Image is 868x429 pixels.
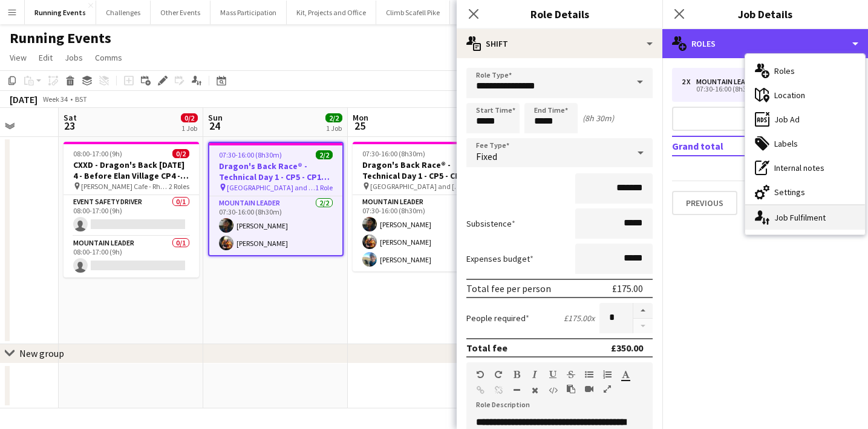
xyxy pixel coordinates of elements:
[476,370,485,379] button: Undo
[326,124,342,133] div: 1 Job
[450,1,518,24] button: Climb Snowdon
[745,180,865,204] div: Settings
[370,182,461,191] span: [GEOGRAPHIC_DATA] and [GEOGRAPHIC_DATA]
[457,6,662,22] h3: Role Details
[530,385,539,395] button: Clear Formatting
[682,86,836,92] div: 07:30-16:00 (8h30m)
[287,1,376,24] button: Kit, Projects and Office
[745,59,865,83] div: Roles
[476,150,497,162] span: Fixed
[169,182,189,191] span: 2 Roles
[466,218,515,229] label: Subsistence
[227,183,315,192] span: [GEOGRAPHIC_DATA] and [GEOGRAPHIC_DATA]
[62,119,77,133] span: 23
[662,6,868,22] h3: Job Details
[208,112,223,123] span: Sun
[745,107,865,131] div: Job Ad
[210,1,287,24] button: Mass Participation
[621,370,630,379] button: Text Color
[662,29,868,58] div: Roles
[512,370,521,379] button: Bold
[151,1,210,24] button: Other Events
[10,93,38,105] div: [DATE]
[612,282,643,294] div: £175.00
[466,253,534,264] label: Expenses budget
[672,107,858,131] button: Add role
[64,236,199,278] app-card-role: Mountain Leader0/108:00-17:00 (9h)
[64,142,199,278] app-job-card: 08:00-17:00 (9h)0/2CXXD - Dragon's Back [DATE] 4 - Before Elan Village CP4 - Support Point - Dryg...
[585,370,593,379] button: Unordered List
[90,50,127,65] a: Comms
[353,159,488,181] h3: Dragon's Back Race® - Technical Day 1 - CP5 - CP12 - Tryfan/Glyderau and Crib Goch/Snowdon - T25Q...
[466,313,529,324] label: People required
[172,149,189,158] span: 0/2
[208,142,344,256] app-job-card: 07:30-16:00 (8h30m)2/2Dragon's Back Race® - Technical Day 1 - CP5 - CP12 - Tryfan/Glyderau and Cr...
[315,183,333,192] span: 1 Role
[73,149,122,158] span: 08:00-17:00 (9h)
[376,1,450,24] button: Climb Scafell Pike
[95,52,122,63] span: Comms
[745,205,865,230] div: Job Fulfilment
[603,370,612,379] button: Ordered List
[585,384,593,394] button: Insert video
[672,191,737,215] button: Previous
[457,29,662,58] div: Shift
[10,29,111,47] h1: Running Events
[209,161,342,182] h3: Dragon's Back Race® - Technical Day 1 - CP5 - CP12 - Tryfan/Glyderau and Crib Goch/Snowdon - T25Q...
[64,195,199,236] app-card-role: Event Safety Driver0/108:00-17:00 (9h)
[567,370,575,379] button: Strikethrough
[564,313,595,324] div: £175.00 x
[549,385,557,395] button: HTML Code
[682,78,696,86] div: 2 x
[466,342,507,354] div: Total fee
[60,50,88,65] a: Jobs
[745,131,865,156] div: Labels
[40,95,70,104] span: Week 34
[530,370,539,379] button: Italic
[353,195,488,271] app-card-role: Mountain Leader3/307:30-16:00 (8h30m)[PERSON_NAME][PERSON_NAME][PERSON_NAME]
[696,78,762,86] div: Mountain Leader
[316,150,333,159] span: 2/2
[362,149,425,158] span: 07:30-16:00 (8h30m)
[219,150,282,159] span: 07:30-16:00 (8h30m)
[64,112,77,123] span: Sat
[745,156,865,180] div: Internal notes
[39,52,53,63] span: Edit
[25,1,96,24] button: Running Events
[209,196,342,255] app-card-role: Mountain Leader2/207:30-16:00 (8h30m)[PERSON_NAME][PERSON_NAME]
[64,159,199,181] h3: CXXD - Dragon's Back [DATE] 4 - Before Elan Village CP4 - Support Point - Drygan Fawr - CP10 - T2...
[34,50,57,65] a: Edit
[81,182,169,191] span: [PERSON_NAME] Cafe - Rhayader LD6 5BH
[512,385,521,395] button: Horizontal Line
[65,52,83,63] span: Jobs
[611,342,643,354] div: £350.00
[75,95,87,104] div: BST
[181,124,197,133] div: 1 Job
[603,384,612,394] button: Fullscreen
[325,113,342,122] span: 2/2
[466,282,551,294] div: Total fee per person
[351,119,368,133] span: 25
[5,50,31,65] a: View
[353,112,368,123] span: Mon
[96,1,151,24] button: Challenges
[745,83,865,107] div: Location
[567,384,575,394] button: Paste as plain text
[19,347,64,359] div: New group
[206,119,223,133] span: 24
[672,136,786,156] td: Grand total
[494,370,503,379] button: Redo
[549,370,557,379] button: Underline
[353,142,488,271] app-job-card: 07:30-16:00 (8h30m)3/3Dragon's Back Race® - Technical Day 1 - CP5 - CP12 - Tryfan/Glyderau and Cr...
[181,113,198,122] span: 0/2
[582,113,614,124] div: (8h 30m)
[10,52,27,63] span: View
[633,303,653,319] button: Increase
